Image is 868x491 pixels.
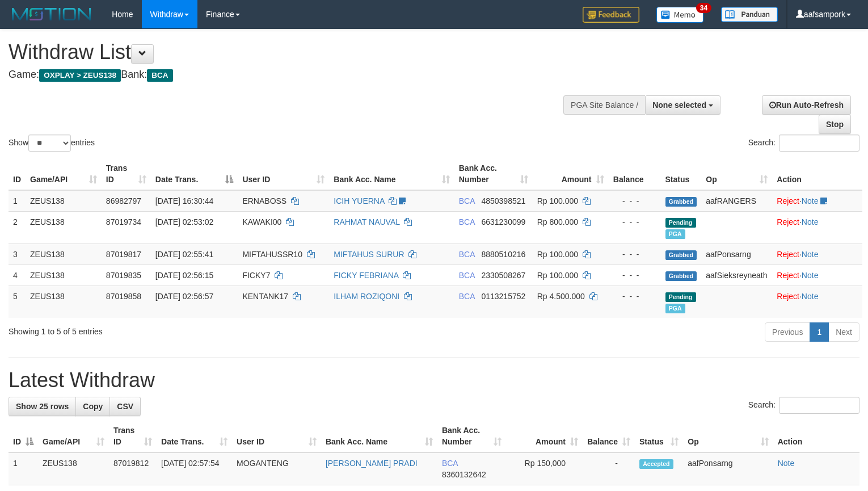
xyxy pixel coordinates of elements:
span: KAWAKI00 [242,217,281,226]
span: Rp 800.000 [537,217,578,226]
td: ZEUS138 [26,265,102,286]
div: - - - [613,216,656,228]
th: Game/API: activate to sort column ascending [38,420,109,452]
th: Bank Acc. Number: activate to sort column ascending [454,158,533,190]
span: BCA [459,271,475,280]
span: Marked by aafpengsreynich [665,304,685,313]
td: aafPonsarng [683,452,773,485]
th: User ID: activate to sort column ascending [238,158,329,190]
td: · [772,211,862,244]
a: Run Auto-Refresh [762,95,851,115]
span: Rp 100.000 [537,271,578,280]
div: Showing 1 to 5 of 5 entries [9,321,353,337]
th: Bank Acc. Number: activate to sort column ascending [437,420,506,452]
select: Showentries [28,135,71,152]
div: PGA Site Balance / [563,95,645,115]
span: Copy 8360132642 to clipboard [442,470,486,479]
td: 5 [9,286,26,318]
span: Copy 4850398521 to clipboard [481,196,525,205]
span: 87019817 [106,250,141,259]
a: Reject [777,250,799,259]
th: Op: activate to sort column ascending [701,158,772,190]
td: MOGANTENG [232,452,321,485]
span: BCA [459,292,475,301]
span: Pending [665,292,696,302]
a: Reject [777,217,799,226]
h4: Game: Bank: [9,69,567,81]
span: Rp 100.000 [537,196,578,205]
span: Grabbed [665,271,697,281]
span: KENTANK17 [242,292,288,301]
th: Amount: activate to sort column ascending [506,420,583,452]
div: - - - [613,195,656,207]
span: 34 [696,3,711,13]
td: ZEUS138 [26,244,102,265]
td: ZEUS138 [38,452,109,485]
a: Note [802,271,819,280]
span: [DATE] 02:55:41 [155,250,213,259]
span: 87019734 [106,217,141,226]
td: · [772,190,862,212]
th: ID: activate to sort column descending [9,420,38,452]
label: Search: [748,135,859,152]
td: aafRANGERS [701,190,772,212]
td: [DATE] 02:57:54 [157,452,232,485]
span: BCA [147,69,172,82]
span: BCA [442,459,458,468]
td: 4 [9,265,26,286]
td: ZEUS138 [26,211,102,244]
h1: Withdraw List [9,41,567,64]
td: 2 [9,211,26,244]
td: 87019812 [109,452,157,485]
img: panduan.png [721,7,778,22]
a: ICIH YUERNA [334,196,384,205]
a: Reject [777,271,799,280]
span: Copy 8880510216 to clipboard [481,250,525,259]
span: BCA [459,196,475,205]
img: MOTION_logo.png [9,6,95,23]
th: Op: activate to sort column ascending [683,420,773,452]
span: Grabbed [665,197,697,207]
a: Note [802,292,819,301]
td: · [772,244,862,265]
span: MIFTAHUSSR10 [242,250,302,259]
span: Copy [83,402,103,411]
a: Stop [819,115,851,134]
span: Marked by aafpengsreynich [665,229,685,239]
th: Balance: activate to sort column ascending [583,420,635,452]
th: Status [661,158,702,190]
span: [DATE] 02:53:02 [155,217,213,226]
td: · [772,265,862,286]
a: ILHAM ROZIQONI [334,292,399,301]
td: ZEUS138 [26,286,102,318]
span: 86982797 [106,196,141,205]
span: Copy 6631230099 to clipboard [481,217,525,226]
th: Bank Acc. Name: activate to sort column ascending [321,420,437,452]
span: Grabbed [665,250,697,260]
span: Accepted [639,459,673,469]
th: Date Trans.: activate to sort column descending [151,158,238,190]
a: Previous [765,322,810,342]
th: Date Trans.: activate to sort column ascending [157,420,232,452]
th: Trans ID: activate to sort column ascending [102,158,151,190]
a: Next [828,322,859,342]
label: Show entries [9,135,95,152]
span: BCA [459,217,475,226]
span: Pending [665,218,696,228]
button: None selected [645,95,720,115]
th: Action [773,420,859,452]
a: Note [778,459,795,468]
th: Trans ID: activate to sort column ascending [109,420,157,452]
div: - - - [613,249,656,260]
img: Button%20Memo.svg [656,7,704,23]
span: Rp 100.000 [537,250,578,259]
span: [DATE] 16:30:44 [155,196,213,205]
span: Copy 0113215752 to clipboard [481,292,525,301]
span: 87019835 [106,271,141,280]
input: Search: [779,397,859,414]
a: Reject [777,292,799,301]
a: FICKY FEBRIANA [334,271,398,280]
th: Status: activate to sort column ascending [635,420,683,452]
a: CSV [109,397,141,416]
label: Search: [748,397,859,414]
